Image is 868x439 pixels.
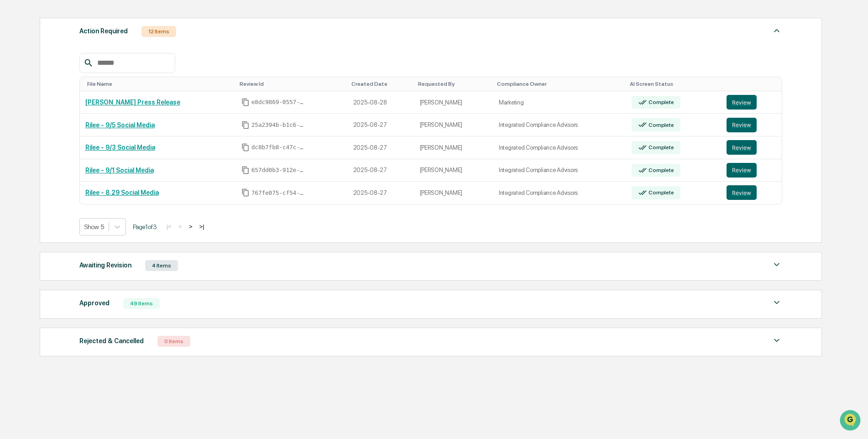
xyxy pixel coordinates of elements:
button: >| [196,223,207,230]
button: |< [164,223,174,230]
span: Preclearance [18,115,59,124]
td: Integrated Compliance Advisors [493,114,626,136]
button: Start new chat [155,73,166,84]
span: Page 1 of 3 [133,223,157,230]
img: caret [771,335,782,346]
a: Review [727,118,776,132]
a: Rilee - 9/3 Social Media [85,144,155,151]
a: Review [727,185,776,200]
button: Review [727,163,757,178]
span: Copy Id [241,188,250,197]
button: < [176,223,185,230]
p: How can we help? [9,19,166,34]
td: 2025-08-27 [348,182,414,204]
div: Awaiting Revision [79,259,131,271]
img: caret [771,297,782,308]
button: Review [727,118,757,132]
span: 767fe075-cf54-430c-ba27-f7e36f89df09 [251,189,306,197]
div: 🔎 [9,133,16,141]
div: Rejected & Cancelled [79,335,144,347]
div: Action Required [79,25,128,37]
span: 657dd0b3-912e-4e6f-8659-07e1f408afdb [251,167,306,174]
span: Data Lookup [18,132,58,141]
td: [PERSON_NAME] [414,136,493,159]
div: 12 Items [141,26,176,37]
div: 🗄️ [66,116,73,123]
img: caret [771,25,782,36]
div: Complete [647,189,674,196]
td: [PERSON_NAME] [414,159,493,182]
span: e8dc9869-0557-4980-90fe-27b3a66aba86 [251,99,306,106]
a: Rilee - 8.29 Social Media [85,189,159,196]
button: > [186,223,195,230]
td: 2025-08-27 [348,136,414,159]
a: 🖐️Preclearance [5,111,63,128]
div: 0 Items [157,336,190,347]
a: Rilee - 9/5 Social Media [85,121,155,129]
span: dc8b7fb8-c47c-4bfc-b385-2f865c029863 [251,144,306,151]
div: 4 Items [145,260,178,271]
a: Powered byPylon [64,154,110,162]
div: Toggle SortBy [630,81,718,87]
div: 🖐️ [9,116,16,123]
td: Integrated Compliance Advisors [493,136,626,159]
div: Toggle SortBy [351,81,411,87]
a: Review [727,163,776,178]
div: Complete [647,144,674,151]
span: Copy Id [241,143,250,152]
a: 🗄️Attestations [63,111,117,128]
td: [PERSON_NAME] [414,114,493,136]
iframe: Open customer support [839,409,863,434]
span: Copy Id [241,166,250,174]
td: Marketing [493,91,626,114]
div: Toggle SortBy [418,81,490,87]
td: 2025-08-27 [348,114,414,136]
div: Toggle SortBy [87,81,232,87]
span: Pylon [91,155,110,162]
div: Toggle SortBy [240,81,344,87]
img: 1746055101610-c473b297-6a78-478c-a979-82029cc54cd1 [9,70,26,86]
div: 49 Items [123,298,160,309]
a: Rilee - 9/1 Social Media [85,167,154,174]
td: [PERSON_NAME] [414,182,493,204]
td: Integrated Compliance Advisors [493,182,626,204]
td: [PERSON_NAME] [414,91,493,114]
td: Integrated Compliance Advisors [493,159,626,182]
img: caret [771,259,782,270]
div: We're available if you need us! [31,79,115,86]
input: Clear [24,42,151,51]
div: Complete [647,167,674,173]
button: Review [727,140,757,155]
span: Copy Id [241,121,250,129]
div: Complete [647,99,674,105]
a: [PERSON_NAME] Press Release [85,99,180,106]
a: Review [727,140,776,155]
span: Attestations [75,115,113,124]
button: Review [727,185,757,200]
button: Review [727,95,757,110]
div: Complete [647,122,674,128]
td: 2025-08-27 [348,159,414,182]
a: Review [727,95,776,110]
span: 25a2394b-b1c6-4807-928e-369c20e7fd25 [251,121,306,129]
span: Copy Id [241,98,250,106]
div: Toggle SortBy [728,81,778,87]
div: Toggle SortBy [497,81,622,87]
div: Approved [79,297,110,309]
td: 2025-08-28 [348,91,414,114]
a: 🔎Data Lookup [5,129,61,145]
div: Start new chat [31,70,150,79]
